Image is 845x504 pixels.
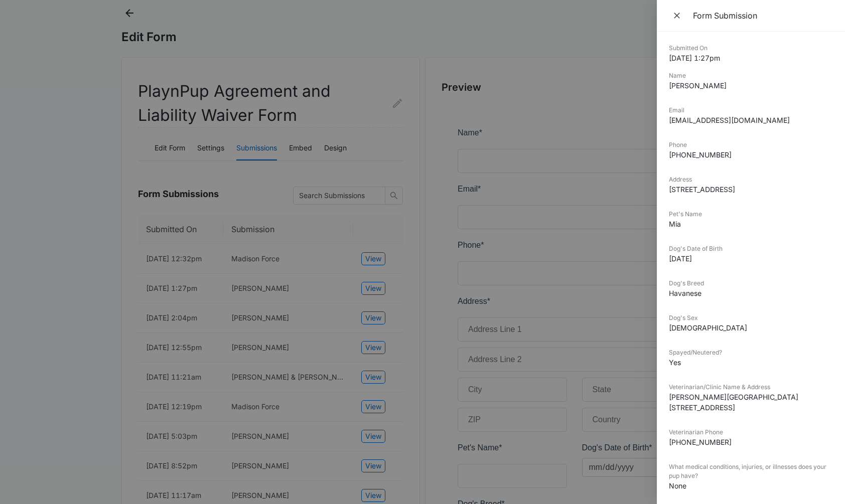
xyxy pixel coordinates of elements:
[669,210,833,219] dt: Pet's Name
[669,322,833,333] dd: [DEMOGRAPHIC_DATA]
[134,459,145,471] label: No
[669,357,833,368] dd: Yes
[669,253,833,264] dd: [DATE]
[669,437,833,447] dd: [PHONE_NUMBER]
[669,244,833,253] dt: Dog's Date of Birth
[669,149,833,160] dd: [PHONE_NUMBER]
[669,8,687,23] button: Close
[669,348,833,357] dt: Spayed/Neutered?
[669,383,833,392] dt: Veterinarian/Clinic Name & Address
[124,251,234,275] input: State
[134,443,148,455] label: Yes
[669,53,833,63] dd: [DATE] 1:27pm
[124,316,192,325] span: Dog's Date of Birth
[10,459,100,471] label: [DEMOGRAPHIC_DATA]
[669,184,833,195] dd: [STREET_ADDRESS]
[669,313,833,322] dt: Dog's Sex
[669,279,833,288] dt: Dog's Breed
[669,428,833,437] dt: Veterinarian Phone
[669,288,833,298] dd: Havanese
[669,480,833,491] dd: None
[10,443,100,455] label: [DEMOGRAPHIC_DATA]
[669,392,833,413] dd: [PERSON_NAME][GEOGRAPHIC_DATA] [STREET_ADDRESS]
[669,115,833,125] dd: [EMAIL_ADDRESS][DOMAIN_NAME]
[669,71,833,80] dt: Name
[124,429,191,437] span: Spayed/Neutered?
[672,9,684,23] span: Close
[669,106,833,115] dt: Email
[124,281,234,305] input: Country
[669,219,833,229] dd: Mia
[693,10,833,21] div: Form Submission
[669,80,833,91] dd: [PERSON_NAME]
[669,175,833,184] dt: Address
[669,44,833,53] dt: Submitted On
[669,140,833,149] dt: Phone
[669,462,833,480] dt: What medical conditions, injuries, or illnesses does your pup have?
